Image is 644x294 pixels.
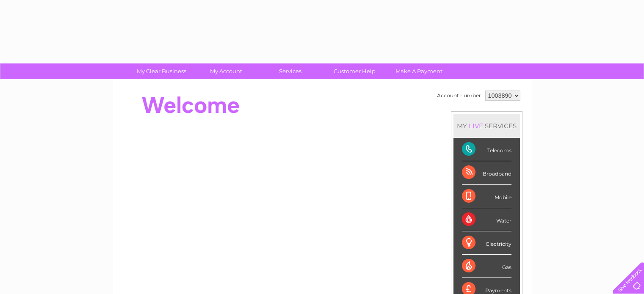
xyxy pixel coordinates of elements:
div: Water [462,208,511,231]
div: Mobile [462,185,511,208]
div: Gas [462,255,511,278]
a: Services [255,63,325,79]
div: Broadband [462,161,511,184]
a: Customer Help [320,63,390,79]
a: My Clear Business [127,63,196,79]
td: Account number [435,88,483,103]
div: MY SERVICES [453,114,520,138]
div: Electricity [462,231,511,255]
div: Telecoms [462,138,511,161]
a: Make A Payment [384,63,454,79]
div: LIVE [467,122,485,130]
a: My Account [191,63,261,79]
